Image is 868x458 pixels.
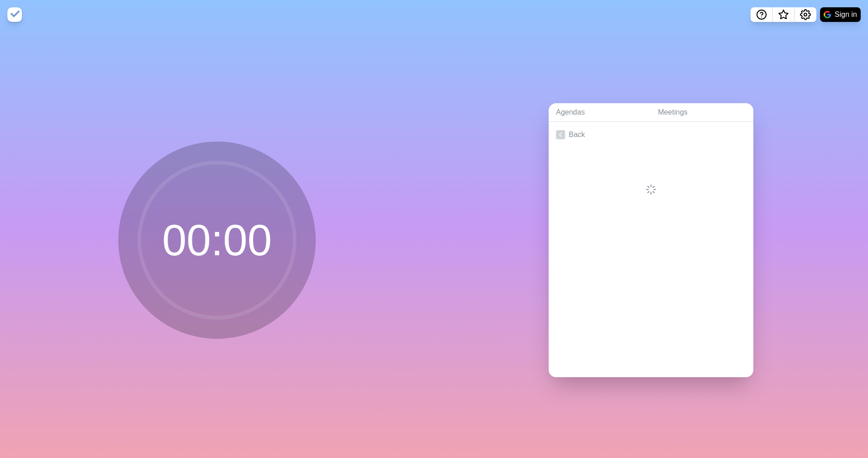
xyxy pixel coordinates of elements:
[7,7,22,22] img: timeblocks logo
[549,122,753,147] a: Back
[820,7,861,22] button: Sign in
[549,103,651,122] a: Agendas
[651,103,753,122] a: Meetings
[751,7,773,22] button: Help
[824,11,831,18] img: google logo
[794,7,816,22] button: Settings
[773,7,794,22] button: What’s new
